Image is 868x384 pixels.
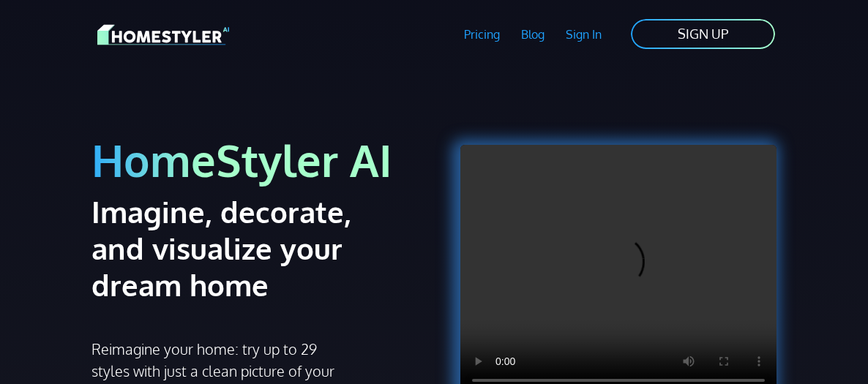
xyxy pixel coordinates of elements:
[454,18,511,51] a: Pricing
[510,18,555,51] a: Blog
[91,193,359,303] h2: Imagine, decorate, and visualize your dream home
[555,18,612,51] a: Sign In
[629,18,777,50] a: SIGN UP
[97,22,229,48] img: HomeStyler AI logo
[91,133,425,187] h1: HomeStyler AI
